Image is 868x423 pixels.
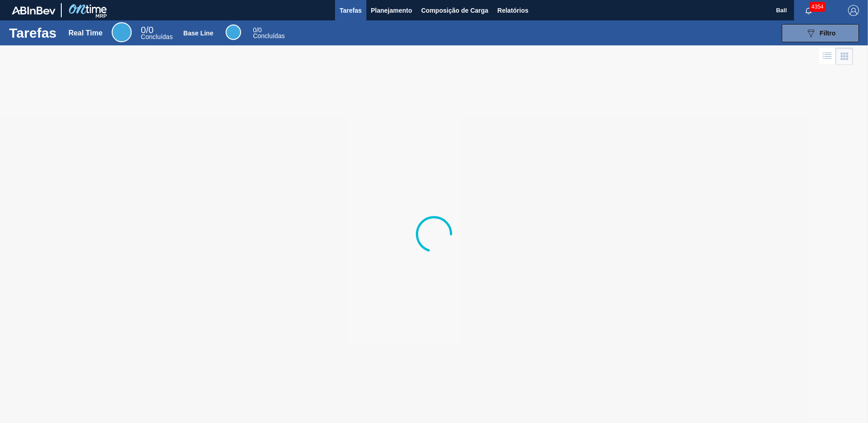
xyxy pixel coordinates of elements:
span: Concluídas [141,33,173,40]
span: Concluídas [253,32,285,39]
div: Real Time [69,29,103,37]
div: Base Line [253,27,285,39]
button: Notificações [794,4,823,17]
div: Base Line [226,25,241,40]
span: 0 [253,26,256,34]
div: Base Line [183,30,213,37]
span: Filtro [820,30,836,37]
div: Real Time [141,26,173,40]
img: TNhmsLtSVTkK8tSr43FrP2fwEKptu5GPRR3wAAAABJRU5ErkJggg== [12,6,55,15]
span: Composição de Carga [421,5,488,16]
span: / 0 [253,26,261,34]
span: Relatórios [498,5,528,16]
img: Logout [848,5,859,16]
span: Planejamento [371,5,412,16]
span: 4354 [809,2,825,12]
span: / 0 [141,25,153,35]
div: Real Time [112,22,132,42]
span: 0 [141,25,146,35]
button: Filtro [782,24,859,42]
h1: Tarefas [9,28,57,38]
span: Tarefas [340,5,362,16]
